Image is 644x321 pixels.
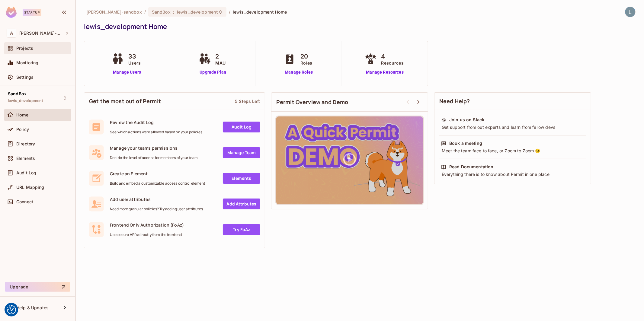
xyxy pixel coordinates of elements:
[16,113,29,117] span: Home
[84,22,633,31] div: lewis_development Home
[363,69,407,75] a: Manage Resources
[16,185,44,190] span: URL Mapping
[16,60,39,65] span: Monitoring
[16,127,29,132] span: Policy
[223,199,260,209] a: Add Attrbutes
[110,69,144,75] a: Manage Users
[7,305,16,314] button: Consent Preferences
[110,222,184,228] span: Frontend Only Authorization (FoAz)
[8,91,27,96] span: SandBox
[449,117,484,123] div: Join us on Slack
[16,75,34,80] span: Settings
[110,171,205,176] span: Create an Element
[16,305,49,310] span: Help & Updates
[223,224,260,235] a: Try FoAz
[233,9,287,15] span: lewis_development Home
[16,170,36,175] span: Audit Log
[128,60,141,66] span: Users
[223,173,260,184] a: Elements
[86,9,142,15] span: the active workspace
[381,60,404,66] span: Resources
[276,98,348,106] span: Permit Overview and Demo
[441,124,584,130] div: Get support from out experts and learn from fellow devs
[223,122,260,132] a: Audit Log
[449,164,494,170] div: Read Documentation
[16,199,33,204] span: Connect
[152,9,171,15] span: SandBox
[449,140,482,146] div: Book a meeting
[16,156,35,161] span: Elements
[110,181,205,186] span: Build and embed a customizable access control element
[8,98,43,103] span: lewis_development
[7,29,16,37] span: A
[216,60,226,66] span: MAU
[110,119,202,125] span: Review the Audit Log
[110,232,184,237] span: Use secure API's directly from the frontend
[7,305,16,314] img: Revisit consent button
[439,97,470,105] span: Need Help?
[6,7,17,18] img: SReyMgAAAABJRU5ErkJggg==
[197,69,229,75] a: Upgrade Plan
[441,171,584,177] div: Everything there is to know about Permit in one place
[16,46,33,51] span: Projects
[229,9,230,15] li: /
[282,69,315,75] a: Manage Roles
[300,52,312,61] span: 20
[381,52,404,61] span: 4
[144,9,146,15] li: /
[23,9,41,16] div: Startup
[110,145,198,151] span: Manage your teams permissions
[300,60,312,66] span: Roles
[110,207,203,211] span: Need more granular policies? Try adding user attributes
[110,130,202,135] span: See which actions were allowed based on your policies
[16,141,35,146] span: Directory
[223,147,260,158] a: Manage Team
[235,98,260,104] div: 5 Steps Left
[173,10,175,14] span: :
[216,52,226,61] span: 2
[441,148,584,154] div: Meet the team face to face, or Zoom to Zoom 😉
[19,31,62,36] span: Workspace: alex-trustflight-sandbox
[110,155,198,160] span: Decide the level of access for members of your team
[625,7,635,17] img: Lewis Youl
[177,9,218,15] span: lewis_development
[110,196,203,202] span: Add user attributes
[128,52,141,61] span: 33
[5,282,70,292] button: Upgrade
[89,97,161,105] span: Get the most out of Permit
